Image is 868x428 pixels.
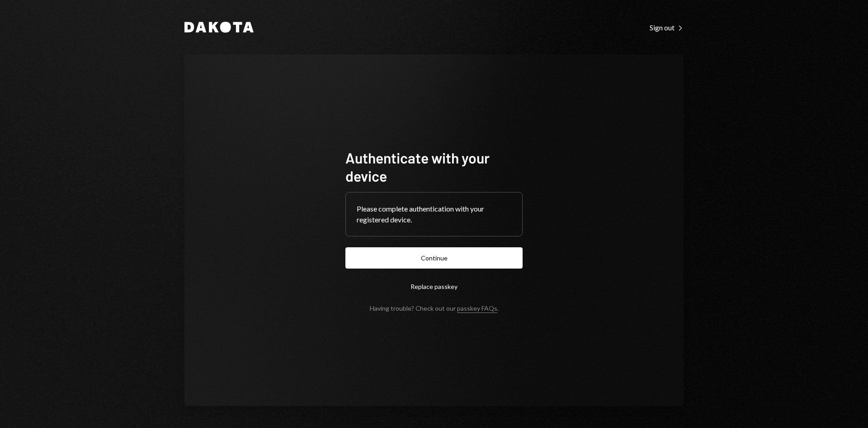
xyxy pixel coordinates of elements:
[650,23,684,32] div: Sign out
[370,304,499,312] div: Having trouble? Check out our .
[345,276,523,297] button: Replace passkey
[345,149,523,185] h1: Authenticate with your device
[457,304,497,313] a: passkey FAQs
[357,203,511,225] div: Please complete authentication with your registered device.
[345,247,523,269] button: Continue
[650,22,684,32] a: Sign out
